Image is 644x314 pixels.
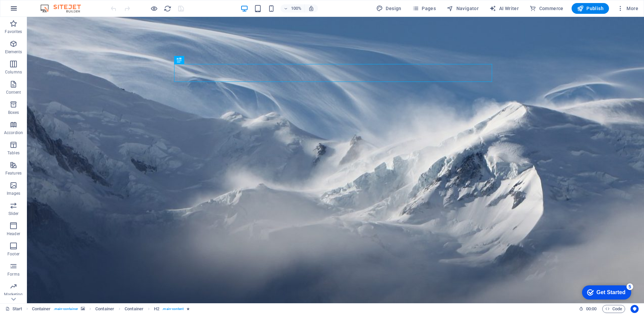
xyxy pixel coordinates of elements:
a: Click to cancel selection. Double-click to open Pages [5,305,22,313]
p: Forms [7,272,20,277]
p: Images [7,191,21,196]
i: Element contains an animation [187,307,190,311]
span: Click to select. Double-click to edit [32,305,51,313]
p: Elements [5,49,22,55]
p: Columns [5,69,22,75]
p: Header [7,231,20,237]
button: Pages [410,3,439,14]
h6: Session time [579,305,597,313]
button: Publish [572,3,609,14]
p: Marketing [4,292,23,297]
p: Features [5,170,22,176]
span: Click to select. Double-click to edit [125,305,143,313]
button: More [614,3,641,14]
p: Content [6,90,21,95]
button: Code [602,305,625,313]
span: : [591,306,592,311]
p: Slider [8,211,19,216]
span: Design [376,5,401,12]
button: AI Writer [487,3,521,14]
button: Design [374,3,404,14]
span: Code [605,305,622,313]
i: This element contains a background [81,307,85,311]
nav: breadcrumb [32,305,190,313]
span: AI Writer [489,5,519,12]
span: Commerce [529,5,563,12]
i: On resize automatically adjust zoom level to fit chosen device. [308,5,314,11]
p: Tables [7,150,20,156]
button: Click here to leave preview mode and continue editing [150,4,158,12]
h6: 100% [291,4,301,12]
span: Click to select. Double-click to edit [95,305,114,313]
button: reload [163,4,171,12]
span: Click to select. Double-click to edit [154,305,159,313]
div: Design (Ctrl+Alt+Y) [374,3,404,14]
div: 5 [50,1,57,8]
span: Navigator [447,5,479,12]
p: Accordion [4,130,23,135]
p: Favorites [5,29,22,34]
img: Editor Logo [39,4,89,12]
span: 00 00 [586,305,597,313]
button: Usercentrics [631,305,639,313]
div: Get Started 5 items remaining, 0% complete [5,3,55,18]
button: 100% [281,4,304,12]
span: More [617,5,638,12]
button: Commerce [527,3,566,14]
span: Publish [577,5,604,12]
p: Footer [7,251,20,257]
span: . main-container [54,305,78,313]
span: Pages [412,5,436,12]
div: Get Started [20,7,49,13]
p: Boxes [8,110,19,115]
span: . main-content [162,305,184,313]
button: Navigator [444,3,481,14]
